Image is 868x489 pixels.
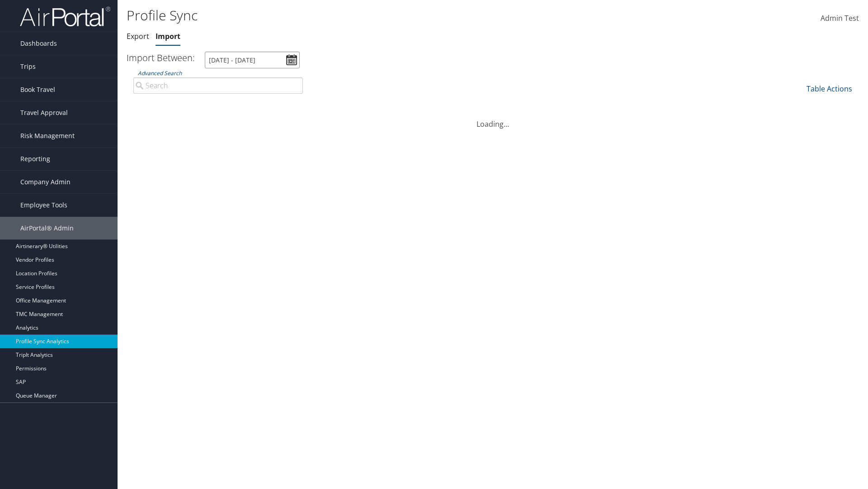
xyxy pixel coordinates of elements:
[20,101,68,124] span: Travel Approval
[20,32,57,55] span: Dashboards
[20,78,55,101] span: Book Travel
[821,13,859,23] span: Admin Test
[20,217,74,240] span: AirPortal® Admin
[127,108,859,129] div: Loading...
[127,52,195,64] h3: Import Between:
[133,77,303,94] input: Advanced Search
[205,52,300,68] input: [DATE] - [DATE]
[20,194,67,216] span: Employee Tools
[20,148,50,170] span: Reporting
[821,5,859,33] a: Admin Test
[127,31,149,41] a: Export
[127,6,615,25] h1: Profile Sync
[156,31,180,41] a: Import
[807,84,852,94] a: Table Actions
[20,171,71,193] span: Company Admin
[20,125,75,147] span: Risk Management
[20,6,110,27] img: airportal-logo.png
[138,69,182,77] a: Advanced Search
[20,55,36,78] span: Trips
